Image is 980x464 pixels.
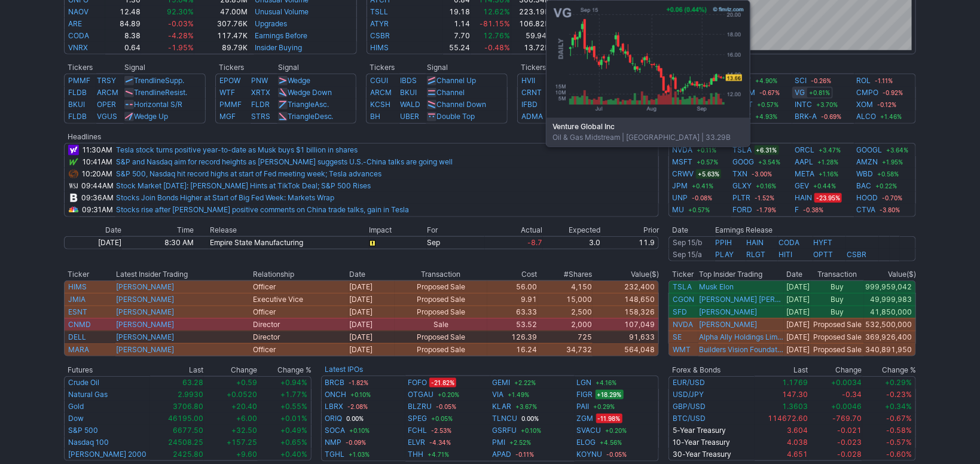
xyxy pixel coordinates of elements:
a: FLDB [68,112,87,121]
b: Venture Global Inc [552,121,744,132]
td: 13.72M [511,42,552,54]
a: GOOG [733,156,755,168]
a: GEMI [493,377,511,389]
a: Wedge Down [288,88,332,97]
td: Sep [427,236,485,249]
a: ARCM [97,88,118,97]
span: 12.76% [484,31,511,40]
span: +0.41% [690,181,715,191]
a: [PERSON_NAME] 2000 [68,450,146,459]
a: BAC [857,180,872,192]
th: Cost [487,268,538,280]
td: [DATE] [349,293,395,306]
th: Signal [426,62,507,74]
b: Latest IPOs [325,365,363,374]
th: Actual [485,224,543,236]
a: BKUI [68,100,85,109]
span: +1.28% [816,157,840,167]
a: Horizontal S/R [134,100,182,109]
span: -0.12% [876,100,899,109]
td: 4,150 [538,280,593,293]
span: +0.22% [874,181,899,191]
th: Headlines [64,131,80,143]
a: IFBD [521,100,538,109]
span: Asc. [315,100,329,109]
a: ELOG [577,436,596,448]
td: 59.94K [511,30,552,42]
a: ARE [68,19,82,28]
span: +0.11% [695,145,718,155]
a: OTGAU [408,389,433,401]
span: +0.16% [755,181,778,191]
a: Alpha Ally Holdings Limited [699,332,783,342]
a: S&P and Nasdaq aim for record heights as [PERSON_NAME] suggests U.S.-China talks are going well [116,157,453,166]
a: ARCM [370,88,392,97]
a: VIA [493,389,504,401]
a: UNP [672,192,688,204]
a: PNW [251,76,268,85]
a: SE [673,332,682,341]
a: BH [370,112,380,121]
span: 92.30% [167,7,194,16]
a: Musk Elon [699,282,734,292]
a: STRS [251,112,270,121]
td: 7.70 [443,30,470,42]
a: PAII [577,401,590,413]
a: Dow [68,414,84,423]
span: -0.70% [881,193,905,203]
a: ZGM [577,413,594,425]
span: +0.57% [695,157,720,167]
a: VG [795,87,805,99]
a: [PERSON_NAME] [PERSON_NAME] [699,295,783,304]
a: LGN [577,377,592,389]
a: TriangleAsc. [288,100,329,109]
a: OPER [97,100,116,109]
a: ATYR [371,19,389,28]
a: [PERSON_NAME] [699,320,757,329]
a: WBD [857,168,874,180]
span: -4.28% [168,31,194,40]
td: Proposed Sale [395,293,488,306]
a: MU [672,204,684,216]
a: XRTX [251,88,270,97]
span: -0.69% [819,112,843,121]
th: Date [784,268,811,280]
span: -0.08% [690,193,714,203]
a: HAIN [795,192,812,204]
th: For [427,224,485,236]
span: -0.92% [881,88,905,97]
a: CTVA [857,204,876,216]
td: 84.89 [105,18,141,30]
span: -0.48% [485,43,511,52]
a: CRWV [672,168,694,180]
td: 11:30AM [80,143,115,156]
a: INTC [795,99,812,111]
td: Before Market Open [668,236,715,249]
a: Tesla stock turns positive year-to-date as Musk buys $1 billion in shares [116,145,358,154]
td: 307.76K [194,18,248,30]
a: CGON [673,295,694,304]
a: FCHL [408,425,427,436]
a: Channel [436,88,465,97]
td: [DATE] [784,280,811,293]
span: -1.52% [753,193,777,203]
a: EUR/USD [673,378,705,387]
span: +0.57% [756,100,781,109]
a: CODA [68,31,89,40]
a: NAOV [68,7,88,16]
th: Date [349,268,395,280]
a: JPM [672,180,688,192]
a: CMPO [857,87,879,99]
a: Sep 15/b [673,238,702,247]
th: Transaction [811,268,864,280]
a: ONCH [325,389,346,401]
td: 0.64 [105,42,141,54]
a: Natural Gas [68,390,108,399]
a: WALD [400,100,420,109]
span: -23.95% [814,193,842,203]
a: GLXY [733,180,752,192]
a: FLDB [68,88,87,97]
span: +3.70% [814,100,839,109]
td: 232,400 [593,280,659,293]
a: CSBR [847,250,866,259]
